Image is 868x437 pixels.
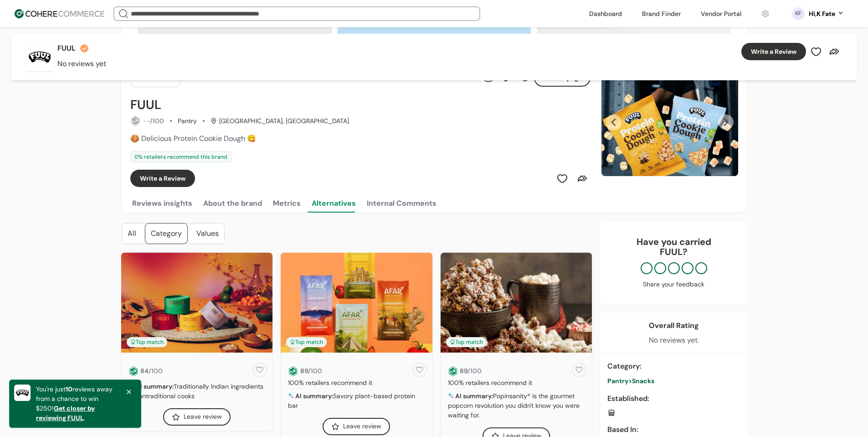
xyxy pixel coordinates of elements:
[601,68,738,176] div: Slide 1
[609,237,739,257] div: Have you carried
[323,418,390,435] button: Leave review
[606,114,621,130] button: Previous Slide
[211,116,349,126] div: [GEOGRAPHIC_DATA], [GEOGRAPHIC_DATA]
[271,194,303,213] button: Metrics
[310,194,358,213] button: Alternatives
[36,385,113,422] a: You're just10reviews away from a chance to win $250!Get closer by reviewing FUUL.
[607,377,628,385] span: Pantry
[122,224,142,244] div: All
[809,9,844,19] button: Hi,K Fate
[143,117,150,125] span: --
[178,116,197,126] div: Pantry
[15,9,104,18] img: Cohere Logo
[791,7,805,21] svg: 0 percent
[201,194,264,213] button: About the brand
[649,320,699,331] div: Overall Rating
[130,134,256,143] span: 🍪 Delicious Protein Cookie Dough 😋
[601,68,738,176] div: Carousel
[628,377,632,385] span: >
[601,68,738,176] img: Slide 0
[609,280,739,289] div: Share your feedback
[163,408,231,426] button: Leave review
[36,404,95,422] span: Get closer by reviewing FUUL
[121,6,747,59] img: Brand cover image
[718,114,734,130] button: Next Slide
[150,117,164,125] span: /100
[130,151,231,162] div: 0 % retailers recommend this brand
[128,382,263,400] span: Traditionally Indian ingredients for untraditional cooks
[191,224,224,244] div: Values
[288,392,415,410] span: Savory plant-based protein bar
[607,361,740,372] div: Category :
[609,247,739,257] p: FUUL ?
[455,392,493,400] span: AI summary:
[607,424,740,435] div: Based In :
[251,361,269,379] button: add to favorite
[607,393,740,404] div: Established :
[136,382,174,390] span: AI summary:
[66,385,72,393] span: 10
[607,376,740,386] a: Pantry>Snacks
[295,392,333,400] span: AI summary:
[632,377,654,385] span: Snacks
[411,361,429,379] button: add to favorite
[130,170,195,187] button: Write a Review
[649,335,699,346] div: No reviews yet.
[145,224,187,244] div: Category
[570,361,588,379] button: add to favorite
[130,98,161,112] h2: FUUL
[130,194,194,213] button: Reviews insights
[448,392,580,419] span: Popinsanity® is the gourmet popcorn revolution you didn't know you were waiting for.
[367,198,437,209] div: Internal Comments
[809,9,835,19] div: Hi, K Fate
